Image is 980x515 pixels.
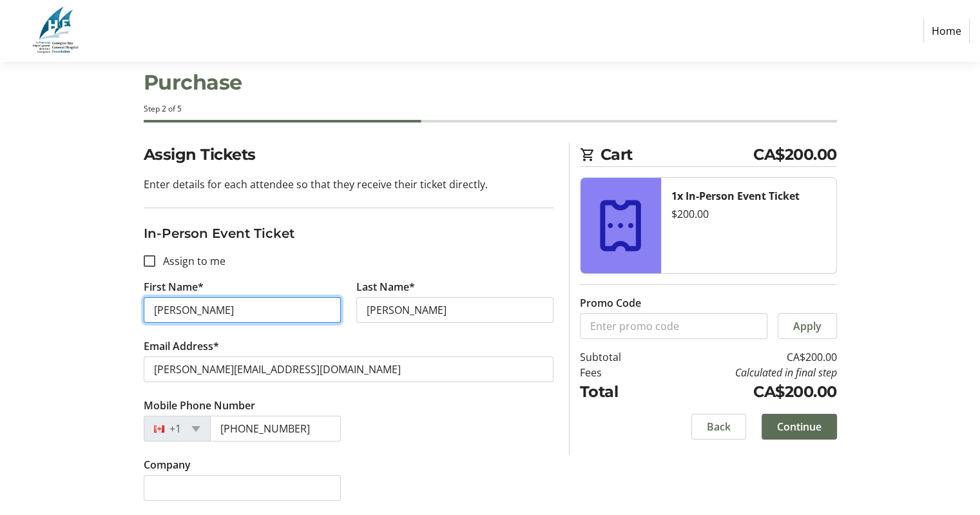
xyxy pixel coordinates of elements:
[144,279,204,295] label: First Name*
[210,416,341,442] input: (506) 234-5678
[580,313,767,339] input: Enter promo code
[778,313,837,339] button: Apply
[671,206,826,222] div: $200.00
[654,380,837,403] td: CA$200.00
[144,338,219,354] label: Email Address*
[923,19,970,43] a: Home
[356,279,415,295] label: Last Name*
[707,419,731,434] span: Back
[580,349,654,365] td: Subtotal
[155,253,226,269] label: Assign to me
[753,143,837,166] span: CA$200.00
[144,177,553,192] p: Enter details for each attendee so that they receive their ticket directly.
[144,457,191,472] label: Company
[762,414,837,440] button: Continue
[777,419,821,434] span: Continue
[654,365,837,380] td: Calculated in final step
[144,224,553,243] h3: In-Person Event Ticket
[10,5,102,57] img: Georgian Bay General Hospital Foundation's Logo
[144,103,837,115] div: Step 2 of 5
[600,143,754,166] span: Cart
[580,380,654,403] td: Total
[671,189,800,203] strong: 1x In-Person Event Ticket
[580,295,641,311] label: Promo Code
[144,143,553,166] h2: Assign Tickets
[654,349,837,365] td: CA$200.00
[691,414,746,440] button: Back
[144,398,255,413] label: Mobile Phone Number
[144,67,837,98] h1: Purchase
[580,365,654,380] td: Fees
[793,318,821,334] span: Apply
